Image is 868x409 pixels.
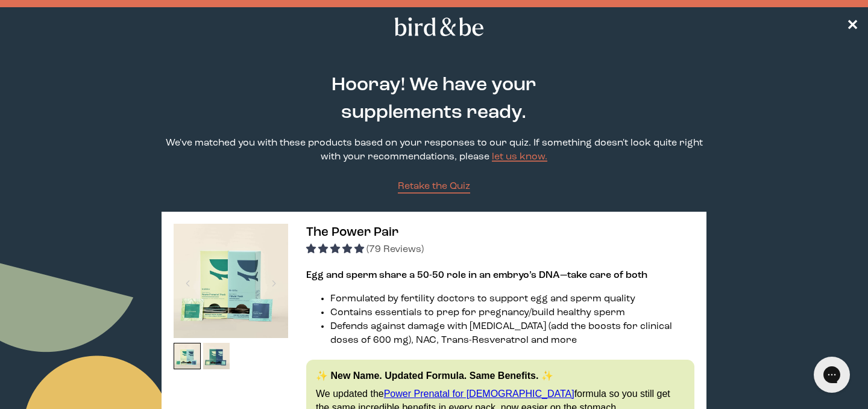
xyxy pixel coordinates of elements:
a: ✕ [846,16,858,37]
span: Retake the Quiz [398,182,470,191]
h2: Hooray! We have your supplements ready. [271,72,597,127]
strong: ✨ New Name. Updated Formula. Same Benefits. ✨ [316,371,553,381]
a: let us know. [492,152,547,162]
iframe: Gorgias live chat messenger [808,352,856,397]
span: 4.92 stars [306,245,366,254]
li: Formulated by fertility doctors to support egg and sperm quality [330,292,694,306]
li: Defends against damage with [MEDICAL_DATA] (add the boosts for clinical doses of 600 mg), NAC, Tr... [330,320,694,348]
a: Power Prenatal for [DEMOGRAPHIC_DATA] [384,389,574,399]
li: Contains essentials to prep for pregnancy/build healthy sperm [330,306,694,320]
a: Retake the Quiz [398,180,470,194]
span: ✕ [846,19,858,34]
img: thumbnail image [203,343,230,370]
img: thumbnail image [174,343,201,370]
strong: Egg and sperm share a 50-50 role in an embryo’s DNA—take care of both [306,271,647,280]
img: thumbnail image [174,224,288,338]
span: (79 Reviews) [366,245,424,254]
p: We've matched you with these products based on your responses to our quiz. If something doesn't l... [162,137,706,164]
span: The Power Pair [306,226,398,239]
